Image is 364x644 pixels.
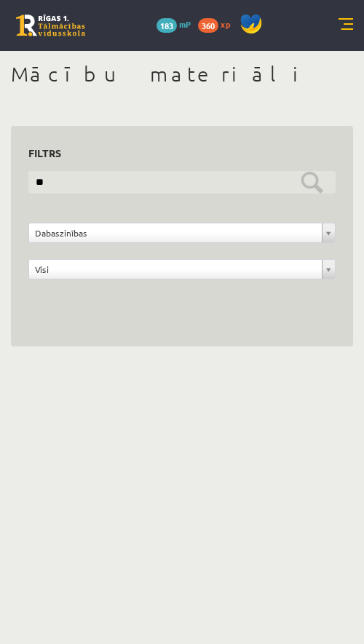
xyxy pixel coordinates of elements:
[11,62,353,87] h1: Mācību materiāli
[28,143,318,163] h3: Filtrs
[179,18,191,30] span: mP
[35,260,316,279] span: Visi
[29,260,335,279] a: Visi
[157,18,177,33] span: 183
[198,18,237,30] a: 360 xp
[221,18,230,30] span: xp
[35,223,316,242] span: Dabaszinības
[29,223,335,242] a: Dabaszinības
[198,18,218,33] span: 360
[16,15,85,36] a: Rīgas 1. Tālmācības vidusskola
